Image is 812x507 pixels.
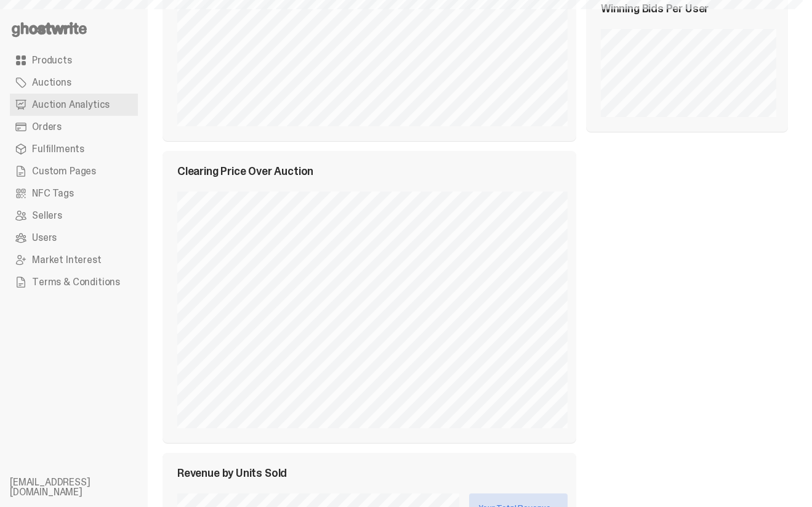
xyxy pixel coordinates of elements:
[10,160,138,182] a: Custom Pages
[10,49,138,71] a: Products
[177,468,287,479] span: Revenue by Units Sold
[32,277,120,287] span: Terms & Conditions
[32,255,102,265] span: Market Interest
[32,211,62,221] span: Sellers
[10,477,158,497] li: [EMAIL_ADDRESS][DOMAIN_NAME]
[10,227,138,249] a: Users
[32,166,96,176] span: Custom Pages
[10,249,138,271] a: Market Interest
[32,78,71,87] span: Auctions
[32,122,62,132] span: Orders
[10,271,138,293] a: Terms & Conditions
[10,205,138,227] a: Sellers
[32,144,84,154] span: Fulfillments
[601,3,709,14] span: Winning Bids Per User
[10,94,138,116] a: Auction Analytics
[32,55,72,65] span: Products
[10,138,138,160] a: Fulfillments
[32,189,74,198] span: NFC Tags
[32,233,57,243] span: Users
[10,182,138,205] a: NFC Tags
[10,116,138,138] a: Orders
[10,71,138,94] a: Auctions
[177,166,313,177] span: Clearing Price Over Auction
[32,100,110,110] span: Auction Analytics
